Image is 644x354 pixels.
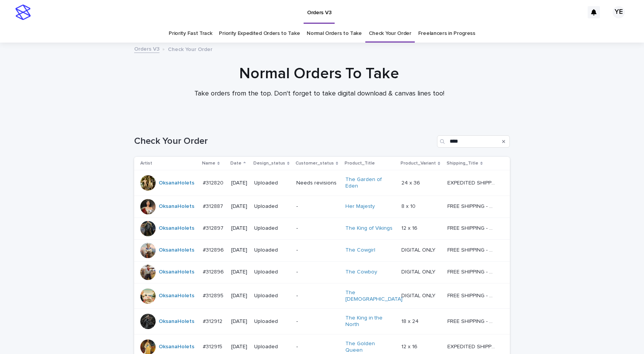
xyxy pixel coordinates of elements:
p: - [296,293,339,299]
p: Uploaded [254,203,290,210]
a: The King of Vikings [345,225,393,232]
p: #312820 [203,178,225,186]
p: Design_status [253,159,285,168]
p: Shipping_Title [447,159,478,168]
tr: OksanaHolets #312896#312896 [DATE]Uploaded-The Cowboy DIGITAL ONLYDIGITAL ONLY FREE SHIPPING - pr... [134,261,510,283]
a: Her Majesty [345,203,375,210]
input: Search [437,135,510,148]
p: Artist [140,159,152,168]
p: EXPEDITED SHIPPING - preview in 1 business day; delivery up to 5 business days after your approval. [447,178,497,186]
tr: OksanaHolets #312897#312897 [DATE]Uploaded-The King of Vikings 12 x 1612 x 16 FREE SHIPPING - pre... [134,217,510,239]
a: OksanaHolets [159,269,194,275]
p: [DATE] [231,225,248,232]
p: DIGITAL ONLY [401,245,437,254]
p: [DATE] [231,293,248,299]
p: [DATE] [231,269,248,275]
p: Check Your Order [168,44,212,53]
p: Needs revisions [296,180,339,186]
a: OksanaHolets [159,344,194,350]
p: [DATE] [231,203,248,210]
img: stacker-logo-s-only.png [15,5,31,20]
p: #312896 [203,245,225,254]
a: Orders V3 [134,44,159,53]
p: Name [202,159,215,168]
p: Product_Title [345,159,375,168]
p: - [296,318,339,325]
a: OksanaHolets [159,180,194,186]
tr: OksanaHolets #312887#312887 [DATE]Uploaded-Her Majesty 8 x 108 x 10 FREE SHIPPING - preview in 1-... [134,196,510,217]
h1: Normal Orders To Take [131,64,507,83]
a: The King in the North [345,315,393,328]
a: The Golden Queen [345,341,393,354]
a: OksanaHolets [159,225,194,232]
p: 18 x 24 [401,317,420,325]
p: Uploaded [254,225,290,232]
p: - [296,344,339,350]
p: Product_Variant [401,159,436,168]
tr: OksanaHolets #312820#312820 [DATE]UploadedNeeds revisionsThe Garden of Eden 24 x 3624 x 36 EXPEDI... [134,170,510,196]
p: Customer_status [296,159,334,168]
a: OksanaHolets [159,247,194,254]
p: #312895 [203,291,225,299]
p: FREE SHIPPING - preview in 1-2 business days, after your approval delivery will take 5-10 b.d. [447,291,497,299]
p: FREE SHIPPING - preview in 1-2 business days, after your approval delivery will take 5-10 b.d. [447,202,497,210]
p: - [296,225,339,232]
a: The Cowgirl [345,247,375,254]
p: 12 x 16 [401,224,419,232]
p: FREE SHIPPING - preview in 1-2 business days, after your approval delivery will take 5-10 b.d. [447,267,497,275]
div: YE [613,6,625,18]
a: The Garden of Eden [345,176,393,189]
p: DIGITAL ONLY [401,291,437,299]
p: - [296,269,339,275]
tr: OksanaHolets #312896#312896 [DATE]Uploaded-The Cowgirl DIGITAL ONLYDIGITAL ONLY FREE SHIPPING - p... [134,239,510,261]
a: OksanaHolets [159,318,194,325]
a: Priority Fast Track [169,25,212,43]
a: Priority Expedited Orders to Take [219,25,300,43]
p: Uploaded [254,180,290,186]
p: - [296,203,339,210]
p: FREE SHIPPING - preview in 1-2 business days, after your approval delivery will take 5-10 b.d. [447,224,497,232]
p: #312897 [203,224,225,232]
p: Uploaded [254,247,290,254]
p: [DATE] [231,344,248,350]
p: #312912 [203,317,224,325]
p: Take orders from the top. Don't forget to take digital download & canvas lines too! [166,90,473,98]
p: Uploaded [254,293,290,299]
h1: Check Your Order [134,136,434,147]
p: Uploaded [254,318,290,325]
tr: OksanaHolets #312895#312895 [DATE]Uploaded-The [DEMOGRAPHIC_DATA] DIGITAL ONLYDIGITAL ONLY FREE S... [134,283,510,309]
a: The [DEMOGRAPHIC_DATA] [345,290,402,303]
p: 24 x 36 [401,178,422,186]
p: - [296,247,339,254]
a: Freelancers in Progress [418,25,475,43]
a: Normal Orders to Take [307,25,362,43]
a: OksanaHolets [159,293,194,299]
tr: OksanaHolets #312912#312912 [DATE]Uploaded-The King in the North 18 x 2418 x 24 FREE SHIPPING - p... [134,309,510,334]
p: FREE SHIPPING - preview in 1-2 business days, after your approval delivery will take 5-10 b.d. [447,245,497,254]
p: [DATE] [231,318,248,325]
p: FREE SHIPPING - preview in 1-2 business days, after your approval delivery will take 5-10 b.d. [447,317,497,325]
p: Uploaded [254,344,290,350]
p: #312896 [203,267,225,275]
p: [DATE] [231,247,248,254]
p: Date [230,159,242,168]
a: The Cowboy [345,269,377,275]
p: #312915 [203,342,224,350]
p: 8 x 10 [401,202,417,210]
p: EXPEDITED SHIPPING - preview in 1 business day; delivery up to 5 business days after your approval. [447,342,497,350]
p: DIGITAL ONLY [401,267,437,275]
p: 12 x 16 [401,342,419,350]
a: OksanaHolets [159,203,194,210]
p: [DATE] [231,180,248,186]
p: Uploaded [254,269,290,275]
p: #312887 [203,202,225,210]
a: Check Your Order [369,25,411,43]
